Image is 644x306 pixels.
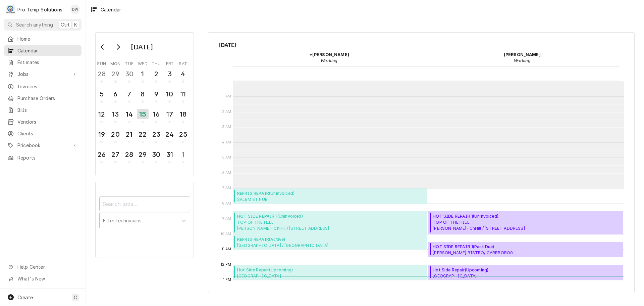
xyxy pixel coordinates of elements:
[110,129,120,139] div: 20
[309,52,349,57] strong: *[PERSON_NAME]
[178,149,188,160] div: 1
[220,124,233,130] span: 3 AM
[138,149,148,160] div: 29
[433,273,568,278] span: [GEOGRAPHIC_DATA] [GEOGRAPHIC_DATA] / [GEOGRAPHIC_DATA] / [STREET_ADDRESS]
[124,69,135,79] div: 30
[233,211,427,234] div: HOT SIDE REPAIR 1(Uninvoiced)TOP OF THE HILL[PERSON_NAME]- ChHill / [STREET_ADDRESS]
[17,6,62,13] div: Pro Temp Solutions
[74,21,77,28] span: K
[138,69,148,79] div: 1
[237,219,329,231] span: TOP OF THE HILL [PERSON_NAME]- ChHill / [STREET_ADDRESS]
[17,47,78,54] span: Calendar
[110,109,120,119] div: 13
[96,42,109,52] button: Go to previous month
[110,69,120,79] div: 29
[17,263,77,270] span: Help Center
[433,213,525,219] span: HOT SIDE REPAIR 1 ( Uninvoiced )
[17,83,78,90] span: Invoices
[433,244,513,250] span: HOT SIDE REPAIR 1 ( Past Due )
[17,95,78,102] span: Purchase Orders
[428,242,623,257] div: HOT SIDE REPAIR 1(Past Due)[PERSON_NAME] BISTRO/ CARRBORO0Pizza Factory / [STREET_ADDRESS]
[233,234,427,250] div: [Service] REFRIG REPAIR COLONIAL INN / HILLSBORO COLONIAL INN / HILLSBORO / 153 W King St, Hillsb...
[4,19,82,31] button: Search anythingCtrlK
[219,231,233,237] span: 10 AM
[17,154,78,161] span: Reports
[233,234,427,250] div: REFRIG REPAIR(Active)[GEOGRAPHIC_DATA] / [GEOGRAPHIC_DATA][GEOGRAPHIC_DATA] / [GEOGRAPHIC_DATA] /...
[233,49,426,66] div: *Kevin Williams - Working
[4,152,82,163] a: Reports
[163,59,176,67] th: Friday
[164,109,175,119] div: 17
[17,295,33,300] span: Create
[138,129,148,139] div: 22
[110,149,120,160] div: 27
[17,275,77,282] span: What's New
[17,142,68,149] span: Pricebook
[70,5,80,14] div: Dana Williams's Avatar
[237,267,372,273] span: Hot Side Repair ( Upcoming )
[16,21,53,28] span: Search anything
[237,190,315,196] span: REFRIG REPAIR ( Uninvoiced )
[233,188,427,204] div: [Service] REFRIG REPAIR SALEM ST PUB SALEM ST /APEX / 113 N Salem St, Apex, NC 27502 ID: 101525-0...
[428,265,623,280] div: Hot Side Repair(Upcoming)[GEOGRAPHIC_DATA][GEOGRAPHIC_DATA] / [GEOGRAPHIC_DATA] / [STREET_ADDRESS]
[17,130,78,137] span: Clients
[4,93,82,104] a: Purchase Orders
[237,213,329,219] span: HOT SIDE REPAIR 1 ( Uninvoiced )
[428,211,623,234] div: [Service] HOT SIDE REPAIR 1 TOP OF THE HILL TOTH- ChHill / 100 E Franklin St, Chapel Hill, NC 275...
[178,129,188,139] div: 25
[428,242,623,257] div: [Service] HOT SIDE REPAIR 1 VENABLE BISTRO/ CARRBORO0 Pizza Factory / 200 S Greensboro St, Carrbo...
[220,109,233,115] span: 2 AM
[95,32,194,176] div: Calendar Day Picker
[74,294,77,301] span: C
[6,5,15,14] div: Pro Temp Solutions's Avatar
[237,273,372,278] span: [GEOGRAPHIC_DATA] [GEOGRAPHIC_DATA] / [GEOGRAPHIC_DATA] / [STREET_ADDRESS]
[111,42,125,52] button: Go to next month
[108,59,122,67] th: Monday
[4,104,82,116] a: Bills
[233,265,427,280] div: [Service] Hot Side Repair CHAPEL HILL CC CHAPEL HILL CC / ChHILL / 103 Lancaster Dr, Chapel Hill,...
[151,109,161,119] div: 16
[96,69,107,79] div: 28
[208,32,635,293] div: Calendar Calendar
[233,211,427,234] div: [Service] HOT SIDE REPAIR 1 TOP OF THE HILL TOTH- ChHill / 100 E Franklin St, Chapel Hill, NC 275...
[433,267,568,273] span: Hot Side Repair ( Upcoming )
[96,109,107,119] div: 12
[96,89,107,99] div: 5
[99,196,190,211] input: Search jobs...
[220,201,233,206] span: 8 AM
[433,219,525,231] span: TOP OF THE HILL [PERSON_NAME]- ChHill / [STREET_ADDRESS]
[151,149,161,160] div: 30
[220,140,233,145] span: 4 AM
[122,59,136,67] th: Tuesday
[151,129,161,139] div: 23
[4,33,82,44] a: Home
[4,45,82,56] a: Calendar
[233,265,427,280] div: Hot Side Repair(Upcoming)[GEOGRAPHIC_DATA][GEOGRAPHIC_DATA] / [GEOGRAPHIC_DATA] / [STREET_ADDRESS]
[61,21,69,28] span: Ctrl
[164,69,175,79] div: 3
[96,149,107,160] div: 26
[17,71,68,78] span: Jobs
[233,188,427,204] div: REFRIG REPAIR(Uninvoiced)SALEM ST PUBSALEM ST /APEX / [STREET_ADDRESS]
[321,58,337,63] em: Working
[220,155,233,160] span: 5 AM
[178,109,188,119] div: 18
[124,149,135,160] div: 28
[150,59,163,67] th: Thursday
[4,140,82,151] a: Go to Pricebook
[219,41,624,49] span: [DATE]
[220,216,233,221] span: 9 AM
[237,243,372,248] span: [GEOGRAPHIC_DATA] / [GEOGRAPHIC_DATA] [GEOGRAPHIC_DATA] / [GEOGRAPHIC_DATA] / [STREET_ADDRESS]
[6,5,15,14] div: P
[95,59,108,67] th: Sunday
[99,190,190,235] div: Calendar Filters
[164,129,175,139] div: 24
[151,69,161,79] div: 2
[219,262,233,267] span: 12 PM
[4,116,82,127] a: Vendors
[221,185,233,191] span: 7 AM
[178,89,188,99] div: 11
[96,129,107,139] div: 19
[4,57,82,68] a: Estimates
[124,109,135,119] div: 14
